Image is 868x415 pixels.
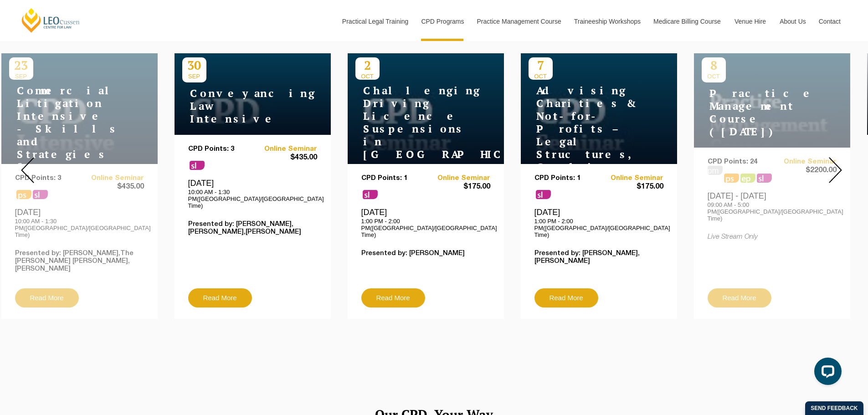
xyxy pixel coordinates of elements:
[534,250,663,265] p: Presented by: [PERSON_NAME],[PERSON_NAME]
[534,174,599,182] p: CPD Points: 1
[21,157,34,183] img: Prev
[252,145,317,153] a: Online Seminar
[599,174,663,182] a: Online Seminar
[812,2,847,41] a: Contact
[361,218,490,238] p: 1:00 PM - 2:00 PM([GEOGRAPHIC_DATA]/[GEOGRAPHIC_DATA] Time)
[470,2,567,41] a: Practice Management Course
[182,57,206,73] p: 30
[529,57,553,73] p: 7
[188,189,317,209] p: 10:00 AM - 1:30 PM([GEOGRAPHIC_DATA]/[GEOGRAPHIC_DATA] Time)
[728,2,773,41] a: Venue Hire
[536,190,551,199] span: sl
[647,2,728,41] a: Medicare Billing Course
[21,7,81,33] a: [PERSON_NAME] Centre for Law
[829,157,842,183] img: Next
[188,178,317,209] div: [DATE]
[361,207,490,238] div: [DATE]
[529,84,642,199] h4: Advising Charities & Not-for-Profits – Legal Structures, Compliance & Risk Management
[361,174,426,182] p: CPD Points: 1
[534,288,598,307] a: Read More
[529,73,553,80] span: OCT
[426,174,490,182] a: Online Seminar
[773,2,812,41] a: About Us
[355,73,380,80] span: OCT
[182,73,206,80] span: SEP
[426,182,490,192] span: $175.00
[190,161,205,170] span: sl
[335,2,415,41] a: Practical Legal Training
[567,2,647,41] a: Traineeship Workshops
[534,207,663,238] div: [DATE]
[361,288,425,307] a: Read More
[807,354,845,392] iframe: LiveChat chat widget
[182,87,296,125] h4: Conveyancing Law Intensive
[414,2,470,41] a: CPD Programs
[355,57,380,73] p: 2
[599,182,663,192] span: $175.00
[361,250,490,257] p: Presented by: [PERSON_NAME]
[252,153,317,163] span: $435.00
[363,190,378,199] span: sl
[534,218,663,238] p: 1:00 PM - 2:00 PM([GEOGRAPHIC_DATA]/[GEOGRAPHIC_DATA] Time)
[355,84,469,161] h4: Challenging Driving Licence Suspensions in [GEOGRAPHIC_DATA]
[188,145,253,153] p: CPD Points: 3
[188,288,252,307] a: Read More
[188,220,317,236] p: Presented by: [PERSON_NAME],[PERSON_NAME],[PERSON_NAME]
